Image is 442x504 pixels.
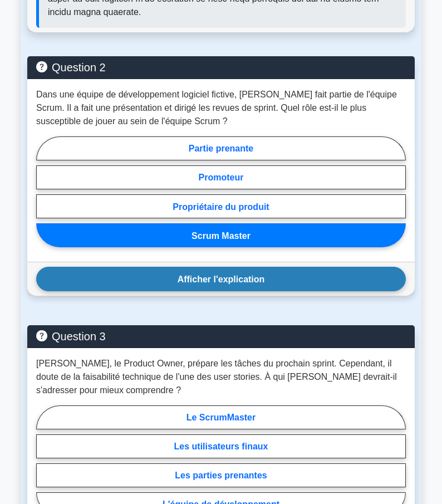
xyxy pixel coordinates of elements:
[52,61,106,74] font: Question 2
[191,231,251,240] font: Scrum Master
[178,275,265,284] font: Afficher l'explication
[199,173,244,182] font: Promoteur
[36,359,397,395] font: [PERSON_NAME], le Product Owner, prépare les tâches du prochain sprint. Cependant, il doute de la...
[186,413,256,422] font: Le ScrumMaster
[175,471,267,480] font: Les parties prenantes
[36,267,406,291] button: Afficher l'explication
[174,442,268,451] font: Les utilisateurs finaux
[36,90,397,126] font: Dans une équipe de développement logiciel fictive, [PERSON_NAME] fait partie de l'équipe Scrum. I...
[173,202,269,211] font: Propriétaire du produit
[52,330,106,342] font: Question 3
[189,144,253,153] font: Partie prenante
